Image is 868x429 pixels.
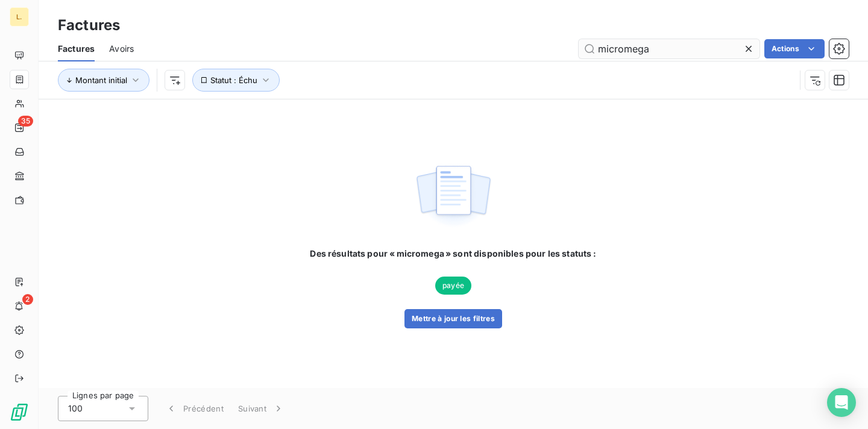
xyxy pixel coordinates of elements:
div: Open Intercom Messenger [827,388,856,417]
span: 35 [18,116,33,127]
span: Avoirs [109,43,134,55]
span: Des résultats pour « micromega » sont disponibles pour les statuts : [310,248,596,260]
img: empty state [415,159,492,234]
div: L. [10,7,29,27]
button: Mettre à jour les filtres [404,309,502,328]
button: Statut : Échu [192,69,280,92]
span: 2 [22,294,33,305]
span: Statut : Échu [210,75,257,85]
button: Précédent [158,396,231,421]
img: Logo LeanPay [10,402,29,422]
input: Rechercher [579,39,759,58]
span: 100 [68,402,83,415]
span: Montant initial [75,75,127,85]
button: Montant initial [58,69,149,92]
span: Factures [58,43,95,55]
button: Suivant [231,396,292,421]
span: payée [435,277,471,295]
button: Actions [764,39,825,58]
h3: Factures [58,14,120,36]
